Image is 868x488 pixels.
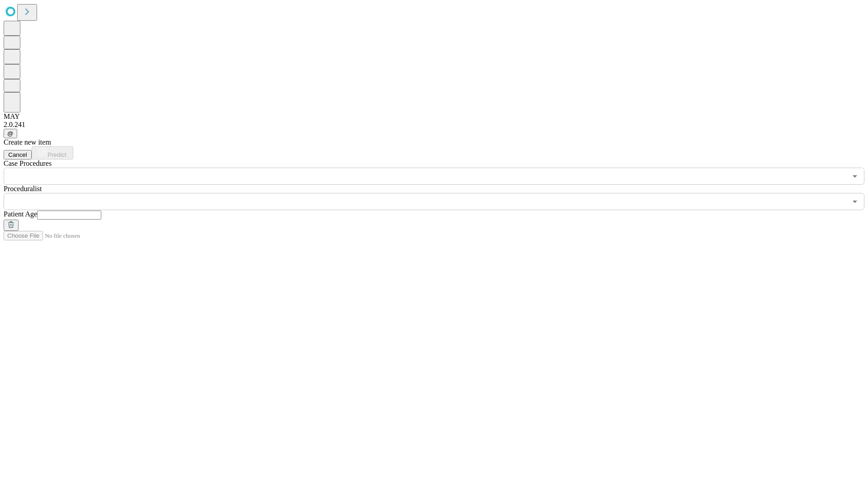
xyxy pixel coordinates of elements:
[849,195,861,208] button: Open
[47,151,66,158] span: Predict
[4,150,32,160] button: Cancel
[7,130,14,137] span: @
[849,170,861,183] button: Open
[4,129,17,138] button: @
[32,146,73,160] button: Predict
[4,210,37,218] span: Patient Age
[4,138,51,146] span: Create new item
[4,121,864,129] div: 2.0.241
[4,113,864,121] div: MAY
[4,185,42,192] span: Proceduralist
[8,151,27,158] span: Cancel
[4,160,52,167] span: Scheduled Procedure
